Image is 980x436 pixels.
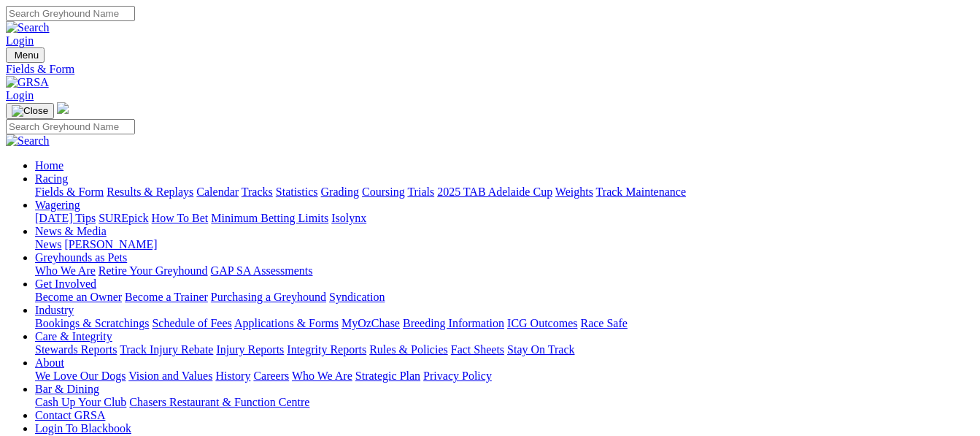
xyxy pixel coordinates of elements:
a: Applications & Forms [234,317,339,329]
div: Greyhounds as Pets [35,264,974,278]
input: Search [6,6,135,21]
a: MyOzChase [342,317,400,329]
a: Wagering [35,199,80,211]
a: Isolynx [331,212,366,224]
a: Breeding Information [403,317,504,329]
a: Stay On Track [507,343,574,356]
a: Privacy Policy [423,370,492,382]
a: ICG Outcomes [507,317,577,329]
a: Injury Reports [216,343,284,356]
a: Race Safe [580,317,627,329]
button: Toggle navigation [6,103,54,119]
a: Who We Are [292,370,352,382]
a: We Love Our Dogs [35,370,126,382]
a: GAP SA Assessments [211,264,313,277]
a: News & Media [35,225,107,237]
a: Become a Trainer [125,291,208,303]
a: Cash Up Your Club [35,396,126,408]
a: Get Involved [35,278,96,290]
a: Track Injury Rebate [120,343,213,356]
a: Fact Sheets [451,343,504,356]
a: Fields & Form [35,186,104,198]
img: Close [12,105,48,117]
a: [DATE] Tips [35,212,96,224]
a: Stewards Reports [35,343,117,356]
a: Integrity Reports [287,343,366,356]
a: Schedule of Fees [152,317,231,329]
a: Track Maintenance [596,186,686,198]
a: Purchasing a Greyhound [211,291,326,303]
div: Racing [35,186,974,199]
a: Contact GRSA [35,409,105,421]
div: Industry [35,317,974,330]
a: Bar & Dining [35,383,99,395]
a: Rules & Policies [369,343,448,356]
a: SUREpick [99,212,148,224]
a: History [215,370,250,382]
div: News & Media [35,238,974,251]
a: Coursing [362,186,405,198]
a: Industry [35,304,74,316]
a: Vision and Values [128,370,212,382]
a: Strategic Plan [355,370,420,382]
div: Bar & Dining [35,396,974,409]
a: Grading [321,186,359,198]
a: Login [6,34,34,47]
a: Login To Blackbook [35,422,131,435]
a: Who We Are [35,264,96,277]
div: About [35,370,974,383]
img: Search [6,21,50,34]
a: Syndication [329,291,385,303]
a: 2025 TAB Adelaide Cup [437,186,552,198]
a: How To Bet [152,212,209,224]
a: About [35,356,64,369]
a: Home [35,159,63,172]
a: Chasers Restaurant & Function Centre [129,396,309,408]
a: Careers [253,370,289,382]
a: Minimum Betting Limits [211,212,328,224]
a: Results & Replays [107,186,193,198]
span: Menu [15,50,39,61]
a: Statistics [276,186,318,198]
img: Search [6,134,50,148]
input: Search [6,119,135,134]
a: Care & Integrity [35,330,112,343]
a: Bookings & Scratchings [35,317,149,329]
a: Weights [555,186,593,198]
a: Login [6,89,34,102]
a: Calendar [196,186,239,198]
a: Racing [35,172,68,185]
a: Become an Owner [35,291,122,303]
a: Tracks [242,186,273,198]
a: News [35,238,61,250]
a: Greyhounds as Pets [35,251,127,264]
img: GRSA [6,76,49,89]
button: Toggle navigation [6,47,45,63]
div: Wagering [35,212,974,225]
a: Trials [407,186,434,198]
a: Retire Your Greyhound [99,264,208,277]
div: Get Involved [35,291,974,304]
a: Fields & Form [6,63,974,76]
img: logo-grsa-white.png [57,102,69,114]
div: Care & Integrity [35,343,974,356]
a: [PERSON_NAME] [64,238,157,250]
